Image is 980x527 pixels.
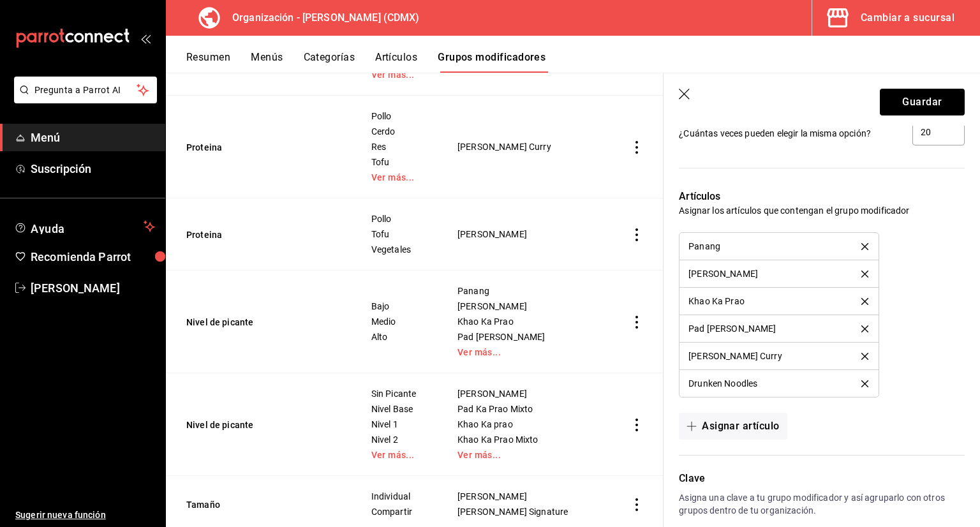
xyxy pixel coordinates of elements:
button: delete [852,298,877,305]
span: Nivel 2 [371,435,426,444]
button: Menús [251,51,283,73]
a: Ver más... [457,348,594,357]
span: Suscripción [31,160,155,177]
p: Clave [679,471,965,486]
button: delete [852,380,877,387]
span: Khao Ka Prao Mixto [457,435,594,444]
span: Sin Picante [371,389,426,398]
span: [PERSON_NAME] [457,492,594,501]
div: Pad [PERSON_NAME] [688,324,776,333]
button: Grupos modificadores [438,51,546,73]
span: [PERSON_NAME] [457,302,594,311]
button: Artículos [375,51,417,73]
span: [PERSON_NAME] [457,230,594,239]
button: actions [630,141,643,154]
span: Tofu [371,230,426,239]
span: Pregunta a Parrot AI [34,84,137,97]
span: Pollo [371,214,426,223]
a: Ver más... [371,173,426,182]
button: Proteina [186,141,339,154]
div: Drunken Noodles [688,379,757,388]
span: Khao Ka prao [457,420,594,429]
a: Ver más... [371,70,426,79]
a: Ver más... [371,450,426,459]
span: Compartir [371,507,426,516]
div: navigation tabs [186,51,980,73]
p: Asignar los artículos que contengan el grupo modificador [679,204,965,217]
button: delete [852,271,877,278]
span: Menú [31,129,155,146]
button: Categorías [304,51,355,73]
button: Resumen [186,51,230,73]
button: delete [852,353,877,360]
button: Guardar [880,89,965,115]
span: Khao Ka Prao [457,317,594,326]
div: [PERSON_NAME] [688,269,758,278]
a: Ver más... [457,450,594,459]
button: Nivel de picante [186,419,339,431]
span: [PERSON_NAME] Curry [457,142,594,151]
button: actions [630,228,643,241]
button: Pregunta a Parrot AI [14,77,157,103]
div: [PERSON_NAME] Curry [688,352,782,360]
span: Bajo [371,302,426,311]
span: [PERSON_NAME] Signature [457,507,594,516]
span: Pad Ka Prao Mixto [457,405,594,413]
button: Proteina [186,228,339,241]
span: Pad [PERSON_NAME] [457,332,594,341]
p: Asigna una clave a tu grupo modificador y así agruparlo con otros grupos dentro de tu organización. [679,491,965,517]
button: actions [630,316,643,329]
button: Nivel de picante [186,316,339,329]
span: Alto [371,332,426,341]
span: Individual [371,492,426,501]
button: delete [852,243,877,250]
span: Pollo [371,112,426,121]
span: [PERSON_NAME] [31,279,155,297]
div: Cambiar a sucursal [861,9,954,27]
p: ¿Cuántas veces pueden elegir la misma opción? [679,127,902,140]
span: Vegetales [371,245,426,254]
h3: Organización - [PERSON_NAME] (CDMX) [222,10,420,26]
a: Pregunta a Parrot AI [9,93,157,106]
button: open_drawer_menu [140,33,151,43]
p: Artículos [679,189,965,204]
span: Medio [371,317,426,326]
button: actions [630,498,643,511]
span: Nivel 1 [371,420,426,429]
span: Res [371,142,426,151]
span: [PERSON_NAME] [457,389,594,398]
button: Tamaño [186,498,339,511]
span: Tofu [371,158,426,167]
span: Sugerir nueva función [15,508,155,522]
button: actions [630,419,643,431]
div: Panang [688,242,720,251]
span: Recomienda Parrot [31,248,155,265]
button: delete [852,325,877,332]
span: Cerdo [371,127,426,136]
div: Khao Ka Prao [688,297,745,306]
span: Panang [457,286,594,295]
span: Ayuda [31,219,138,234]
button: Asignar artículo [679,413,787,440]
span: Nivel Base [371,405,426,413]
